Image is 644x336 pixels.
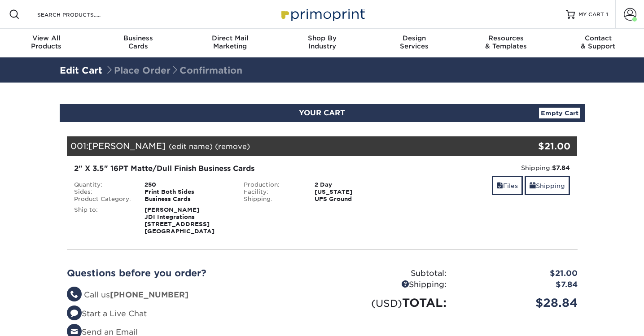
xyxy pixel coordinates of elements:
span: shipping [530,182,536,189]
span: Shop By [276,34,368,42]
div: Subtotal: [322,268,453,279]
div: Shipping: [237,196,308,203]
a: BusinessCards [92,29,184,57]
div: UPS Ground [308,196,407,203]
div: Services [368,34,460,50]
span: Design [368,34,460,42]
span: Place Order Confirmation [105,65,242,76]
small: (USD) [371,297,402,309]
div: 2 Day [308,181,407,188]
img: Primoprint [277,4,367,24]
div: TOTAL: [322,294,453,311]
div: $21.00 [453,268,584,279]
div: & Templates [460,34,552,50]
div: 2" X 3.5" 16PT Matte/Dull Finish Business Cards [74,163,400,174]
span: Direct Mail [184,34,276,42]
a: Shipping [525,176,570,195]
strong: [PHONE_NUMBER] [110,290,188,299]
span: 1 [606,11,608,17]
div: $28.84 [453,294,584,311]
span: Business [92,34,184,42]
div: Marketing [184,34,276,50]
span: YOUR CART [299,109,345,117]
div: [US_STATE] [308,188,407,196]
div: Shipping: [322,279,453,291]
span: files [497,182,503,189]
a: Shop ByIndustry [276,29,368,57]
span: Resources [460,34,552,42]
a: (edit name) [169,142,213,151]
strong: $7.84 [552,164,570,171]
a: Start a Live Chat [67,309,147,318]
span: [PERSON_NAME] [88,141,166,151]
a: (remove) [215,142,250,151]
div: 250 [138,181,237,188]
div: Shipping: [414,163,570,172]
div: & Support [552,34,644,50]
a: Contact& Support [552,29,644,57]
div: 001: [67,136,492,156]
a: Resources& Templates [460,29,552,57]
div: Cards [92,34,184,50]
div: $7.84 [453,279,584,291]
div: Print Both Sides [138,188,237,196]
li: Call us [67,289,315,301]
a: Empty Cart [539,108,580,118]
div: $21.00 [492,140,571,153]
strong: [PERSON_NAME] JDI Integrations [STREET_ADDRESS] [GEOGRAPHIC_DATA] [145,206,215,235]
div: Product Category: [67,196,138,203]
div: Facility: [237,188,308,196]
a: Files [492,176,523,195]
div: Ship to: [67,206,138,235]
a: Edit Cart [60,65,102,76]
div: Sides: [67,188,138,196]
div: Production: [237,181,308,188]
a: DesignServices [368,29,460,57]
div: Quantity: [67,181,138,188]
input: SEARCH PRODUCTS..... [36,9,124,20]
div: Business Cards [138,196,237,203]
h2: Questions before you order? [67,268,315,279]
span: MY CART [578,11,604,18]
a: Direct MailMarketing [184,29,276,57]
span: Contact [552,34,644,42]
div: Industry [276,34,368,50]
